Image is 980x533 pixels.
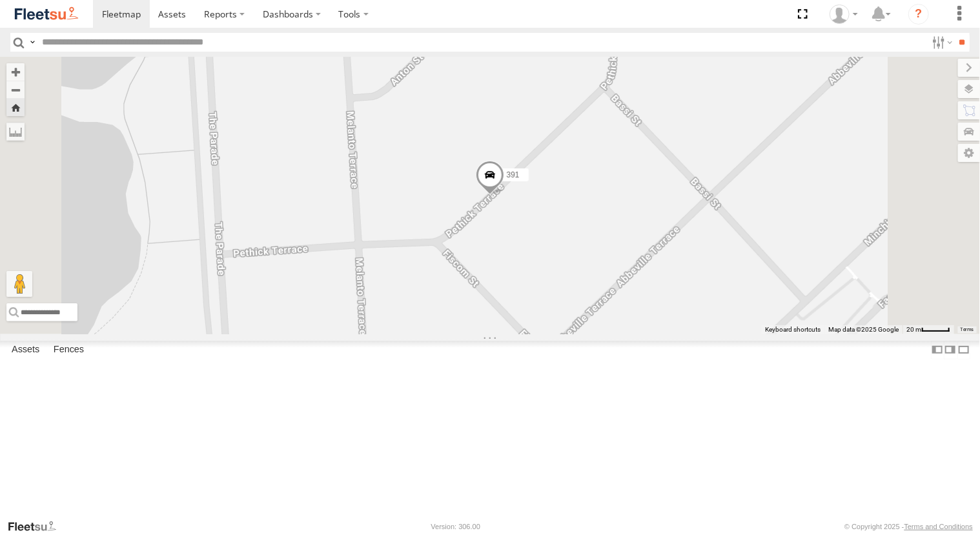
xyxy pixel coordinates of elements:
label: Dock Summary Table to the Right [944,341,957,359]
span: Map data ©2025 Google [828,326,899,333]
span: 20 m [906,326,921,333]
div: © Copyright 2025 - [844,523,973,530]
button: Drag Pegman onto the map to open Street View [6,271,32,297]
a: Visit our Website [7,520,66,533]
label: Search Filter Options [927,33,955,52]
label: Dock Summary Table to the Left [931,341,944,359]
button: Map Scale: 20 m per 41 pixels [903,325,954,334]
div: Version: 306.00 [431,523,480,530]
label: Fences [47,341,90,359]
button: Zoom out [6,81,25,99]
button: Keyboard shortcuts [765,325,821,334]
label: Search Query [27,33,37,52]
label: Assets [5,341,46,359]
div: Kellie Roberts [825,5,863,24]
a: Terms and Conditions [904,523,973,530]
i: ? [908,4,929,25]
span: 391 [507,170,520,179]
a: Terms (opens in new tab) [961,327,974,332]
label: Map Settings [958,144,980,162]
label: Hide Summary Table [957,341,970,359]
label: Measure [6,123,25,141]
button: Zoom in [6,63,25,81]
img: fleetsu-logo-horizontal.svg [13,5,80,23]
button: Zoom Home [6,99,25,116]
